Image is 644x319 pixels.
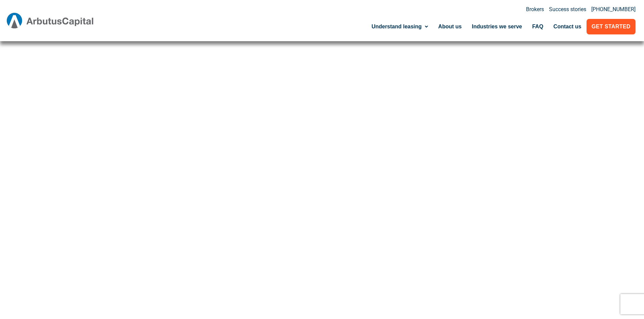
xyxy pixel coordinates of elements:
a: Industries we serve [467,19,527,34]
a: Contact us [548,19,587,34]
a: Get Started [587,19,636,34]
a: Brokers [526,7,544,12]
a: About us [433,19,467,34]
a: [PHONE_NUMBER] [591,7,636,12]
a: FAQ [527,19,548,34]
a: Understand leasing [366,19,433,34]
a: Success stories [549,7,586,12]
